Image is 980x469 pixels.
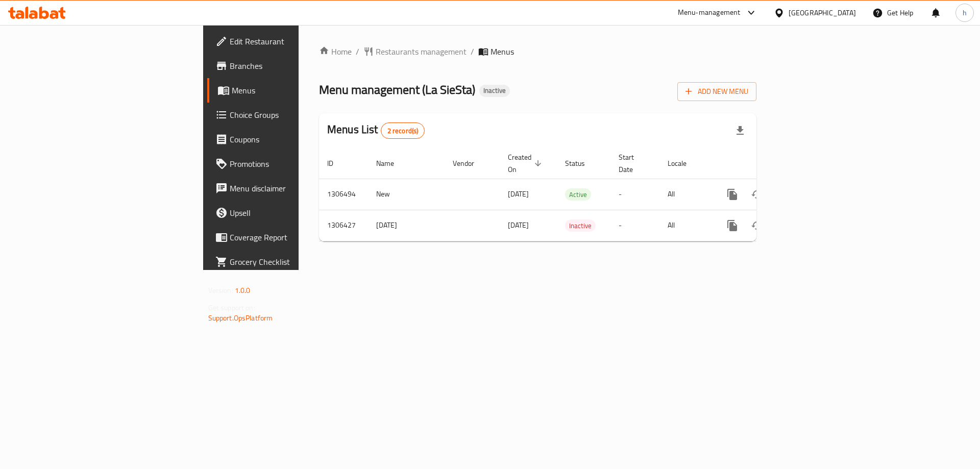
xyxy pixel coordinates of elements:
[565,220,596,232] span: Inactive
[208,284,233,297] span: Version:
[728,118,752,143] div: Export file
[363,45,467,58] a: Restaurants management
[963,7,967,18] span: h
[376,157,407,169] span: Name
[230,109,359,121] span: Choice Groups
[685,85,748,98] span: Add New Menu
[319,78,475,101] span: Menu management ( La SieSta )
[720,213,745,238] button: more
[230,207,359,219] span: Upsell
[207,250,367,274] a: Grocery Checklist
[659,179,712,210] td: All
[720,182,745,207] button: more
[789,7,856,18] div: [GEOGRAPHIC_DATA]
[453,157,487,169] span: Vendor
[368,179,445,210] td: New
[230,133,359,145] span: Coupons
[565,189,591,201] span: Active
[208,301,255,314] span: Get support on:
[712,148,826,179] th: Actions
[319,148,826,241] table: enhanced table
[376,45,467,58] span: Restaurants management
[381,126,425,136] span: 2 record(s)
[368,210,445,241] td: [DATE]
[610,210,659,241] td: -
[207,176,367,201] a: Menu disclaimer
[677,82,756,101] button: Add New Menu
[230,158,359,170] span: Promotions
[668,157,700,169] span: Locale
[207,103,367,127] a: Choice Groups
[319,45,756,58] nav: breadcrumb
[208,311,273,325] a: Support.OpsPlatform
[381,122,425,139] div: Total records count
[491,45,514,58] span: Menus
[207,78,367,103] a: Menus
[610,179,659,210] td: -
[327,122,425,139] h2: Menus List
[207,152,367,176] a: Promotions
[745,182,769,207] button: Change Status
[230,256,359,268] span: Grocery Checklist
[745,213,769,238] button: Change Status
[508,187,529,201] span: [DATE]
[230,231,359,243] span: Coverage Report
[230,182,359,194] span: Menu disclaimer
[230,35,359,47] span: Edit Restaurant
[479,85,510,97] div: Inactive
[232,84,359,96] span: Menus
[230,60,359,72] span: Branches
[207,54,367,78] a: Branches
[659,210,712,241] td: All
[565,219,596,232] div: Inactive
[619,151,647,176] span: Start Date
[207,127,367,152] a: Coupons
[678,7,741,19] div: Menu-management
[235,284,251,297] span: 1.0.0
[207,201,367,225] a: Upsell
[508,151,545,176] span: Created On
[207,225,367,250] a: Coverage Report
[479,86,510,95] span: Inactive
[565,157,598,169] span: Status
[508,218,529,232] span: [DATE]
[207,29,367,54] a: Edit Restaurant
[471,45,474,58] li: /
[327,157,347,169] span: ID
